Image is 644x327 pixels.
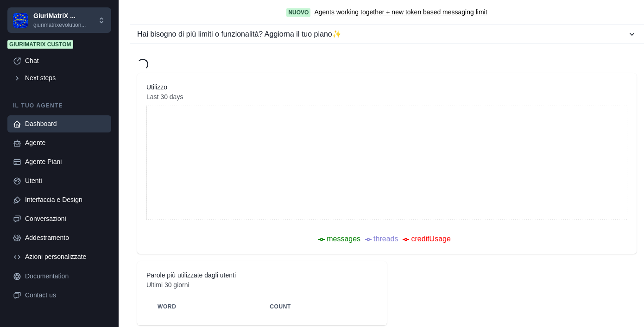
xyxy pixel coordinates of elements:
[259,297,378,316] th: count
[25,271,106,281] div: Documentation
[314,7,487,17] a: Agents working together + new token based messaging limit
[146,82,627,92] dt: Utilizzo
[25,290,106,300] div: Contact us
[130,25,644,44] button: Hai bisogno di più limiti o funzionalità? Aggiorna il tuo piano✨
[25,252,106,262] div: Azioni personalizzate
[7,268,111,285] a: Documentation
[25,119,106,129] div: Dashboard
[286,8,310,17] span: Nuovo
[25,214,106,224] div: Conversazioni
[33,21,86,29] p: giurimatrixevolution...
[146,270,378,280] dt: Parole più utilizzate dagli utenti
[327,235,360,243] span: messages
[411,235,450,243] span: creditUsage
[7,101,111,110] p: Il tuo agente
[137,29,627,40] div: Hai bisogno di più limiti o funzionalità? Aggiorna il tuo piano ✨
[33,11,86,21] p: GiuriMatriX ...
[146,92,627,102] dd: Last 30 days
[25,138,106,148] div: Agente
[25,157,106,167] div: Agente Piani
[25,176,106,186] div: Utenti
[13,13,28,28] img: Chakra UI
[146,280,378,290] dd: Ultimi 30 giorni
[146,297,259,316] th: Word
[25,195,106,205] div: Interfaccia e Design
[7,40,73,49] span: Giurimatrix Custom
[373,235,398,243] span: threads
[25,233,106,243] div: Addestramento
[25,56,106,66] div: Chat
[7,7,111,33] button: Chakra UIGiuriMatriX ...giurimatrixevolution...
[25,73,106,83] div: Next steps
